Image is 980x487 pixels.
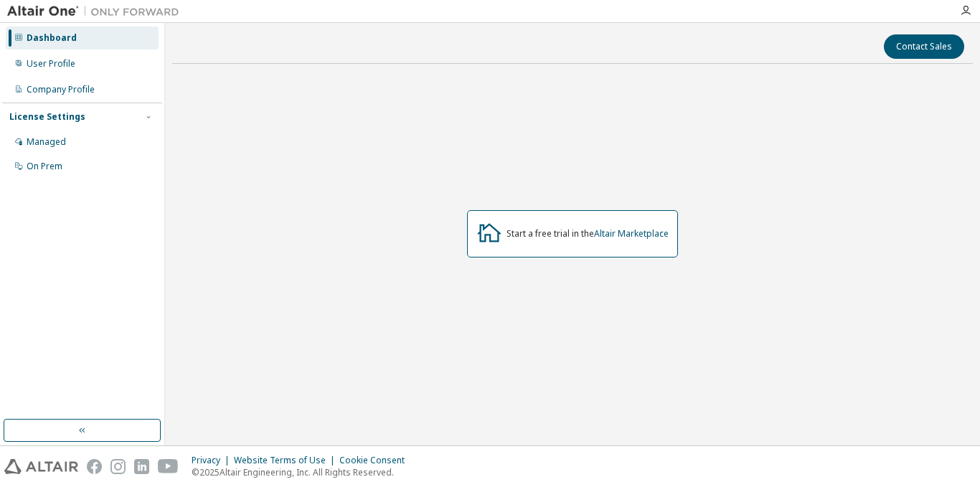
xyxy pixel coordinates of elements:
p: © 2025 Altair Engineering, Inc. All Rights Reserved. [192,466,413,478]
div: Cookie Consent [339,455,413,466]
img: altair_logo.svg [4,459,78,474]
div: User Profile [27,58,75,70]
button: Contact Sales [884,34,964,59]
img: instagram.svg [110,459,126,474]
div: Start a free trial in the [507,228,669,240]
img: linkedin.svg [134,459,149,474]
a: Altair Marketplace [594,227,669,240]
img: facebook.svg [87,459,102,474]
div: Company Profile [27,84,95,95]
div: Dashboard [27,32,77,44]
div: Website Terms of Use [234,455,339,466]
div: On Prem [27,161,62,172]
img: Altair One [7,4,187,19]
div: License Settings [9,111,85,123]
div: Privacy [192,455,234,466]
img: youtube.svg [158,459,179,474]
div: Managed [27,136,66,148]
